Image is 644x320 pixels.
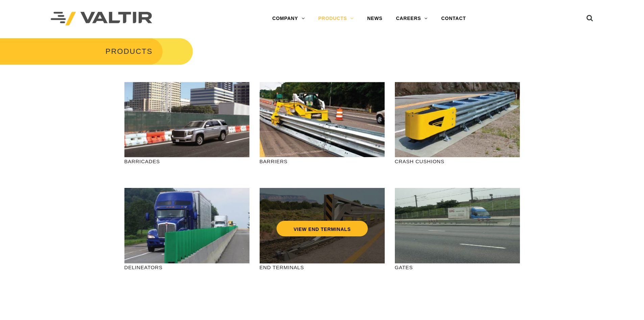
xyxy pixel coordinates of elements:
[434,12,473,25] a: CONTACT
[265,12,311,25] a: COMPANY
[395,157,520,165] p: CRASH CUSHIONS
[311,12,360,25] a: PRODUCTS
[395,263,520,271] p: GATES
[260,157,385,165] p: BARRIERS
[277,221,367,236] a: VIEW END TERMINALS
[389,12,434,25] a: CAREERS
[51,12,152,26] img: Valtir
[360,12,389,25] a: NEWS
[124,157,249,165] p: BARRICADES
[260,263,385,271] p: END TERMINALS
[124,263,249,271] p: DELINEATORS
